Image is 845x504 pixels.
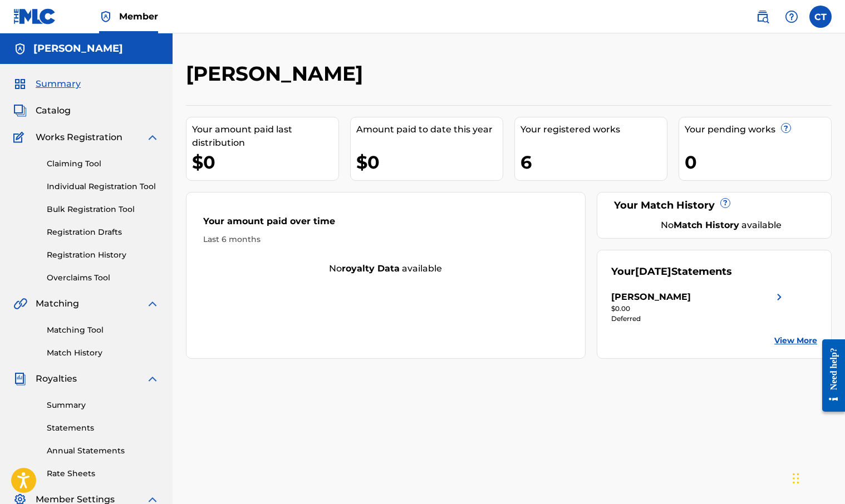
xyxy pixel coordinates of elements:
[611,198,818,213] div: Your Match History
[36,77,81,91] span: Summary
[36,372,77,386] span: Royalties
[36,131,122,144] span: Works Registration
[146,297,159,310] img: expand
[782,123,790,132] span: ?
[611,290,691,304] div: [PERSON_NAME]
[635,265,671,278] span: [DATE]
[13,372,27,386] img: Royalties
[47,324,159,336] a: Matching Tool
[47,204,159,215] a: Bulk Registration Tool
[773,290,786,304] img: right chevron icon
[203,215,568,234] div: Your amount paid over time
[674,220,739,230] strong: Match History
[356,123,503,136] div: Amount paid to date this year
[47,181,159,192] a: Individual Registration Tool
[789,451,845,504] iframe: Chat Widget
[47,422,159,434] a: Statements
[785,10,798,23] img: help
[611,264,732,279] div: Your Statements
[146,131,159,144] img: expand
[13,77,81,91] a: SummarySummary
[192,150,338,175] div: $0
[520,150,667,175] div: 6
[146,372,159,386] img: expand
[47,399,159,411] a: Summary
[611,290,787,324] a: [PERSON_NAME]right chevron icon$0.00Deferred
[36,297,79,310] span: Matching
[186,61,369,86] h2: [PERSON_NAME]
[33,42,123,55] h5: Connor Treacy
[13,297,27,310] img: Matching
[13,77,27,91] img: Summary
[625,219,818,232] div: No available
[356,150,503,175] div: $0
[685,150,831,175] div: 0
[36,104,71,117] span: Catalog
[721,199,730,207] span: ?
[47,347,159,359] a: Match History
[13,8,56,24] img: MLC Logo
[520,123,667,136] div: Your registered works
[13,131,28,144] img: Works Registration
[809,6,832,28] div: User Menu
[793,462,799,495] div: Drag
[814,329,845,421] iframe: Resource Center
[47,468,159,480] a: Rate Sheets
[611,304,787,314] div: $0.00
[611,314,787,324] div: Deferred
[780,6,803,28] div: Help
[192,123,338,150] div: Your amount paid last distribution
[203,234,568,245] div: Last 6 months
[47,445,159,457] a: Annual Statements
[119,10,158,23] span: Member
[186,262,585,275] div: No available
[685,123,831,136] div: Your pending works
[13,42,27,56] img: Accounts
[13,104,27,117] img: Catalog
[47,158,159,170] a: Claiming Tool
[774,335,817,347] a: View More
[751,6,774,28] a: Public Search
[99,10,112,23] img: Top Rightsholder
[47,226,159,238] a: Registration Drafts
[47,249,159,261] a: Registration History
[756,10,769,23] img: search
[342,263,400,274] strong: royalty data
[47,272,159,284] a: Overclaims Tool
[13,104,71,117] a: CatalogCatalog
